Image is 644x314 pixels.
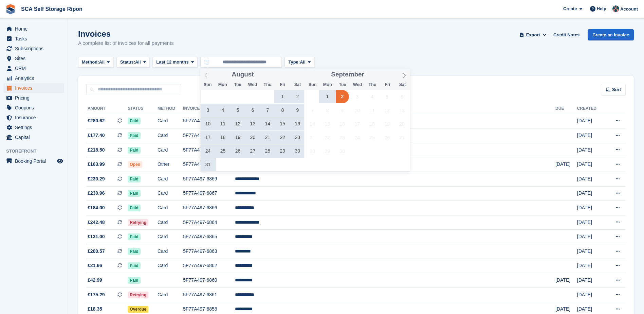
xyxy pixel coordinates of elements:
[350,83,365,87] span: Wed
[116,57,150,68] button: Status: All
[88,291,105,298] span: £175.29
[88,132,105,139] span: £177.40
[78,39,174,47] p: A complete list of invoices for all payments
[300,59,306,66] span: All
[3,123,64,132] a: menu
[395,104,409,117] span: September 13, 2025
[128,147,140,154] span: Paid
[15,123,56,132] span: Settings
[15,156,56,166] span: Booking Portal
[518,29,548,40] button: Export
[305,83,320,87] span: Sun
[291,104,304,117] span: August 9, 2025
[86,103,128,114] th: Amount
[183,244,235,259] td: 5F77A497-6863
[321,131,334,144] span: September 22, 2025
[577,143,605,157] td: [DATE]
[577,172,605,187] td: [DATE]
[365,83,380,87] span: Thu
[261,131,274,144] span: August 21, 2025
[336,144,349,158] span: September 30, 2025
[261,117,274,130] span: August 14, 2025
[158,103,183,114] th: Method
[366,104,379,117] span: September 11, 2025
[555,103,577,114] th: Due
[88,190,105,197] span: £230.96
[88,306,102,313] span: £18.35
[577,128,605,143] td: [DATE]
[276,117,289,130] span: August 15, 2025
[158,143,183,157] td: Card
[158,186,183,201] td: Card
[88,248,105,255] span: £200.57
[232,71,254,78] span: August
[216,117,229,130] span: August 11, 2025
[128,277,140,284] span: Paid
[3,113,64,122] a: menu
[3,133,64,142] a: menu
[381,131,394,144] span: September 26, 2025
[183,114,235,128] td: 5F77A497-6872
[183,230,235,244] td: 5F77A497-6865
[183,143,235,157] td: 5F77A497-6870
[200,83,215,87] span: Sun
[128,103,158,114] th: Status
[18,3,85,15] a: SCA Self Storage Ripon
[291,117,304,130] span: August 16, 2025
[156,59,188,66] span: Last 12 months
[276,104,289,117] span: August 8, 2025
[336,117,349,130] span: September 16, 2025
[216,104,229,117] span: August 4, 2025
[351,104,364,117] span: September 10, 2025
[183,287,235,302] td: 5F77A497-6861
[3,93,64,103] a: menu
[306,117,319,130] span: September 14, 2025
[183,186,235,201] td: 5F77A497-6867
[395,83,410,87] span: Sat
[88,161,105,168] span: £163.99
[261,104,274,117] span: August 7, 2025
[246,131,259,144] span: August 20, 2025
[351,131,364,144] span: September 24, 2025
[3,73,64,83] a: menu
[597,5,606,12] span: Help
[291,131,304,144] span: August 23, 2025
[15,103,56,112] span: Coupons
[276,144,289,158] span: August 29, 2025
[15,44,56,53] span: Subscriptions
[245,83,260,87] span: Wed
[128,176,140,182] span: Paid
[15,113,56,122] span: Insurance
[395,90,409,103] span: September 6, 2025
[3,54,64,63] a: menu
[288,59,300,66] span: Type:
[321,104,334,117] span: September 8, 2025
[183,103,235,114] th: Invoice Number
[158,128,183,143] td: Card
[128,262,140,269] span: Paid
[321,117,334,130] span: September 15, 2025
[276,90,289,103] span: August 1, 2025
[15,133,56,142] span: Capital
[158,259,183,273] td: Card
[88,233,105,240] span: £131.00
[15,93,56,103] span: Pricing
[291,144,304,158] span: August 30, 2025
[577,259,605,273] td: [DATE]
[216,144,229,158] span: August 25, 2025
[88,117,105,124] span: £280.62
[231,144,244,158] span: August 26, 2025
[364,71,386,78] input: Year
[128,248,140,255] span: Paid
[306,104,319,117] span: September 7, 2025
[577,215,605,230] td: [DATE]
[128,219,148,226] span: Retrying
[128,233,140,240] span: Paid
[128,161,142,168] span: Open
[5,4,16,14] img: stora-icon-8386f47178a22dfd0bd8f6a31ec36ba5ce8667c1dd55bd0f319d3a0aa187defe.svg
[216,131,229,144] span: August 18, 2025
[128,292,148,298] span: Retrying
[183,128,235,143] td: 5F77A497-6871
[15,64,56,73] span: CRM
[577,244,605,259] td: [DATE]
